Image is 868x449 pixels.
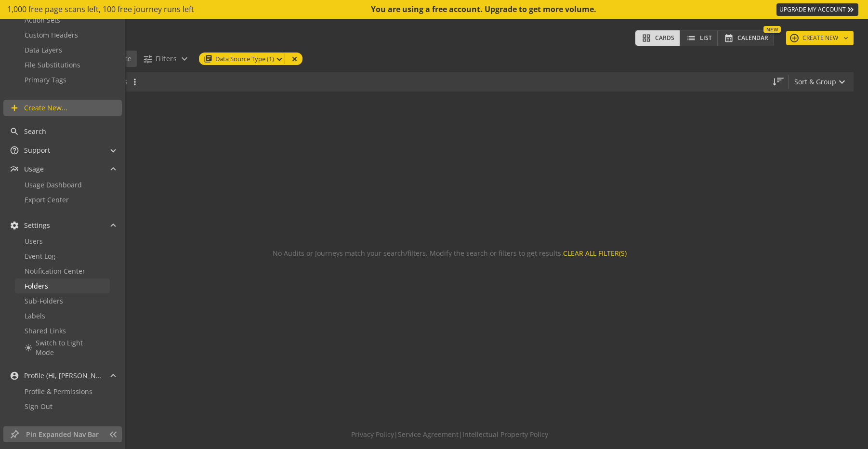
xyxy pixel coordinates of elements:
[776,3,858,16] a: UPGRADE MY ACCOUNT
[273,249,627,258] p: No Audits or Journeys match your search/filters. Modify the search or filters to get results.
[786,31,854,45] button: CREATE NEW
[25,326,66,335] span: Shared Links
[563,249,627,258] button: CLEAR ALL FILTER(S)
[3,123,121,140] a: Search
[398,430,459,439] a: Service Agreement
[459,430,462,439] span: |
[842,34,850,42] mat-icon: keyboard_arrow_down
[139,50,194,67] button: Filters
[737,31,768,45] span: Calendar
[685,33,697,43] mat-icon: list
[789,72,854,92] button: Sort & Group
[179,53,190,65] mat-icon: expand_more
[770,77,779,87] mat-icon: straight
[763,26,781,33] div: New
[10,371,19,381] mat-icon: account_circle
[641,33,652,43] mat-icon: grid_view
[846,5,855,14] mat-icon: keyboard_double_arrow_right
[25,60,80,69] span: File Substitutions
[156,50,177,67] span: Filters
[197,51,306,67] mat-chip-listbox: Currently applied filters
[700,31,712,45] span: List
[776,76,785,84] mat-icon: sort
[10,145,19,155] mat-icon: help_outline
[24,103,67,113] span: Create New...
[25,180,82,189] span: Usage Dashboard
[3,234,121,365] div: Settings
[3,384,121,422] div: Profile (Hi, [PERSON_NAME]!)
[3,161,121,177] mat-expansion-panel-header: Usage
[25,251,55,261] span: Event Log
[25,45,62,54] span: Data Layers
[130,77,140,87] mat-icon: more_vert
[24,371,101,381] span: Profile (Hi, [PERSON_NAME]!)
[25,266,85,276] span: Notification Center
[143,54,153,64] mat-icon: tune
[10,221,19,230] mat-icon: settings
[36,338,83,357] span: Switch to Light Mode
[25,15,60,25] span: Action Sets
[215,53,274,66] span: Data Source Type (1)
[3,177,121,215] div: Usage
[24,145,50,155] span: Support
[24,127,46,136] span: Search
[25,402,53,411] span: Sign Out
[10,127,19,136] mat-icon: search
[25,237,43,246] span: Users
[723,33,735,43] mat-icon: calendar_month
[3,217,121,234] mat-expansion-panel-header: Settings
[3,368,121,384] mat-expansion-panel-header: Profile (Hi, [PERSON_NAME]!)
[274,54,285,65] mat-icon: expand_more
[3,142,121,158] mat-expansion-panel-header: Support
[25,344,32,352] mat-icon: light_mode
[26,430,104,439] span: Pin Expanded Nav Bar
[25,30,78,40] span: Custom Headers
[371,4,597,15] div: You are using a free account. Upgrade to get more volume.
[10,164,19,174] mat-icon: multiline_chart
[836,76,848,88] mat-icon: expand_more
[24,164,44,174] span: Usage
[655,31,674,45] span: Cards
[204,53,215,65] mat-icon: library_books
[25,281,48,291] span: Folders
[10,103,19,113] mat-icon: add
[394,430,398,439] span: |
[7,4,194,15] span: 1,000 free page scans left, 100 free journey runs left
[24,221,50,230] span: Settings
[287,55,300,63] mat-icon: close
[462,430,548,439] a: Intellectual Property Policy
[3,100,122,116] a: Create New...
[25,311,45,320] span: Labels
[25,195,69,204] span: Export Center
[25,75,66,84] span: Primary Tags
[25,296,63,305] span: Sub-Folders
[25,387,92,396] span: Profile & Permissions
[351,430,394,439] a: Privacy Policy
[790,34,799,42] mat-icon: add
